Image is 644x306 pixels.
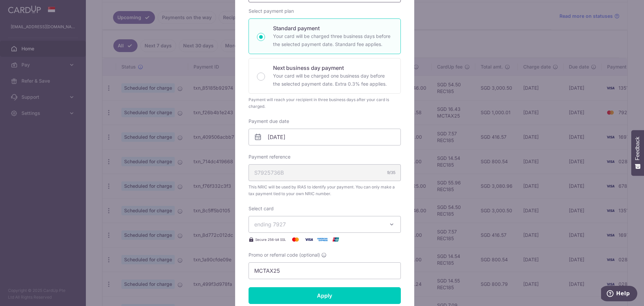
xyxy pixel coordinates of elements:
[254,221,286,228] span: ending 7927
[273,24,392,32] p: Standard payment
[249,216,401,233] button: ending 7927
[302,235,316,244] img: Visa
[273,72,392,88] p: Your card will be charged one business day before the selected payment date. Extra 0.3% fee applies.
[249,287,401,304] input: Apply
[249,205,274,212] label: Select card
[635,137,641,160] span: Feedback
[631,130,644,176] button: Feedback - Show survey
[273,32,392,48] p: Your card will be charged three business days before the selected payment date. Standard fee appl...
[273,64,392,72] p: Next business day payment
[255,237,286,242] span: Secure 256-bit SSL
[249,8,294,14] label: Select payment plan
[249,252,320,258] span: Promo or referral code (optional)
[289,235,302,244] img: Mastercard
[316,235,329,244] img: American Express
[249,118,289,125] label: Payment due date
[249,129,401,145] input: DD / MM / YYYY
[249,96,401,110] div: Payment will reach your recipient in three business days after your card is charged.
[329,235,342,244] img: UnionPay
[601,286,637,303] iframe: Opens a widget where you can find more information
[249,184,401,197] span: This NRIC will be used by IRAS to identify your payment. You can only make a tax payment tied to ...
[387,169,395,176] div: 9/35
[249,154,290,160] label: Payment reference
